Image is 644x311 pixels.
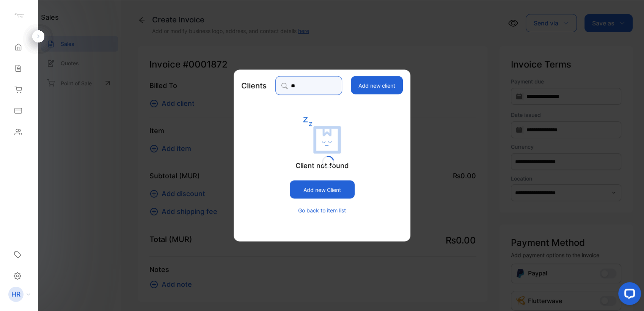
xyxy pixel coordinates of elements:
[241,80,267,91] p: Clients
[295,160,349,171] p: Client not found
[290,181,355,199] button: Add new Client
[612,279,644,311] iframe: LiveChat chat widget
[13,10,25,21] img: logo
[351,76,403,94] button: Add new client
[303,116,341,154] img: empty state
[11,289,20,299] p: HR
[298,206,346,214] button: Go back to item list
